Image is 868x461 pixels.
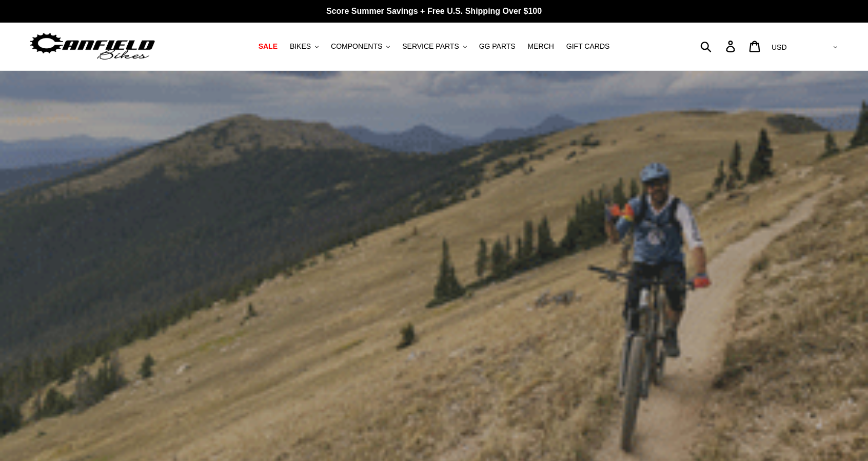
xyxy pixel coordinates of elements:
img: Canfield Bikes [28,30,156,63]
span: GG PARTS [479,42,516,51]
button: SERVICE PARTS [397,40,471,53]
input: Search [706,35,732,57]
a: GG PARTS [474,40,521,53]
span: COMPONENTS [331,42,382,51]
a: SALE [253,40,283,53]
span: GIFT CARDS [566,42,610,51]
a: MERCH [523,40,559,53]
a: GIFT CARDS [561,40,615,53]
button: COMPONENTS [326,40,395,53]
span: SERVICE PARTS [402,42,459,51]
span: MERCH [528,42,554,51]
span: BIKES [290,42,311,51]
button: BIKES [285,40,324,53]
span: SALE [259,42,278,51]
